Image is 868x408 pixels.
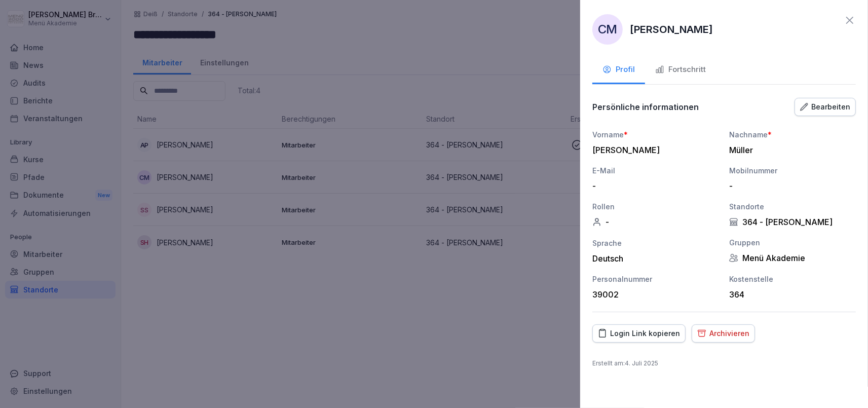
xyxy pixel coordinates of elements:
div: Menü Akademie [729,253,856,263]
p: [PERSON_NAME] [630,22,713,37]
div: Deutsch [592,253,719,264]
div: Müller [729,145,851,155]
div: Standorte [729,201,856,212]
div: - [592,217,719,227]
div: Sprache [592,238,719,248]
button: Archivieren [692,324,755,343]
button: Profil [592,57,645,84]
p: Persönliche informationen [592,102,699,112]
div: 364 [729,289,851,300]
div: E-Mail [592,165,719,176]
div: Personalnummer [592,274,719,284]
div: Mobilnummer [729,165,856,176]
div: [PERSON_NAME] [592,145,714,155]
div: CM [592,14,623,45]
button: Bearbeiten [795,98,856,116]
div: 364 - [PERSON_NAME] [729,217,856,227]
div: 39002 [592,289,714,300]
div: Archivieren [697,328,749,339]
div: Kostenstelle [729,274,856,284]
div: Rollen [592,201,719,212]
button: Login Link kopieren [592,324,686,343]
div: - [729,181,851,191]
div: Login Link kopieren [598,328,680,339]
button: Fortschritt [645,57,716,84]
div: Bearbeiten [800,101,850,113]
div: Profil [602,64,635,76]
div: - [592,181,714,191]
p: Erstellt am : 4. Juli 2025 [592,359,856,368]
div: Fortschritt [655,64,706,76]
div: Gruppen [729,237,856,248]
div: Nachname [729,129,856,140]
div: Vorname [592,129,719,140]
